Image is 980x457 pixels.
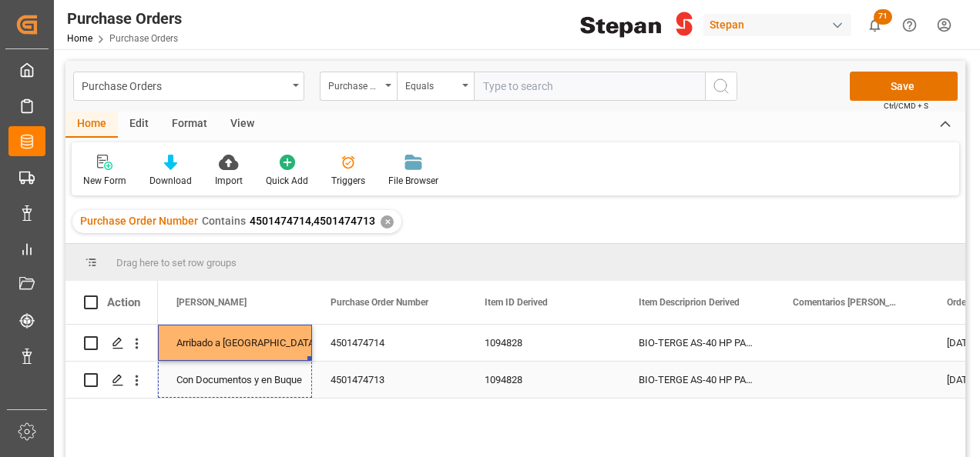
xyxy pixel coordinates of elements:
[466,362,620,398] div: 1094828
[116,257,237,269] span: Drag here to set row groups
[388,174,438,188] div: File Browser
[67,33,92,44] a: Home
[485,297,548,308] span: Item ID Derived
[466,325,620,361] div: 1094828
[331,297,428,308] span: Purchase Order Number
[793,297,896,308] span: Comentarios [PERSON_NAME]
[639,297,740,308] span: Item Descriprion Derived
[405,75,458,93] div: Equals
[176,325,294,361] div: Arribado a [GEOGRAPHIC_DATA]
[381,215,394,228] div: ✕
[620,362,774,398] div: BIO-TERGE AS-40 HP PA221TO34 1000k
[857,8,892,42] button: show 71 new notifications
[580,12,693,38] img: Stepan_Company_logo.svg.png_1713531530.png
[874,9,892,25] span: 71
[73,72,304,101] button: open menu
[850,72,958,101] button: Save
[176,297,247,308] span: [PERSON_NAME]
[892,8,927,42] button: Help Center
[160,112,219,138] div: Format
[215,174,243,188] div: Import
[83,174,126,188] div: New Form
[219,112,266,138] div: View
[328,75,381,93] div: Purchase Order Number
[65,112,118,138] div: Home
[331,174,365,188] div: Triggers
[620,325,774,361] div: BIO-TERGE AS-40 HP PA221TO34 1000k
[176,362,294,398] div: Con Documentos y en Buque
[118,112,160,138] div: Edit
[250,215,375,227] span: 4501474714,4501474713
[149,174,192,188] div: Download
[65,325,158,362] div: Press SPACE to select this row.
[705,72,737,101] button: search button
[703,14,851,36] div: Stepan
[82,75,287,95] div: Purchase Orders
[703,10,857,39] button: Stepan
[65,362,158,399] div: Press SPACE to select this row.
[312,362,466,398] div: 4501474713
[107,295,140,309] div: Action
[80,215,198,227] span: Purchase Order Number
[312,325,466,361] div: 4501474714
[884,100,928,112] span: Ctrl/CMD + S
[202,215,246,227] span: Contains
[67,7,182,30] div: Purchase Orders
[320,72,397,101] button: open menu
[474,72,705,101] input: Type to search
[266,174,308,188] div: Quick Add
[397,72,474,101] button: open menu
